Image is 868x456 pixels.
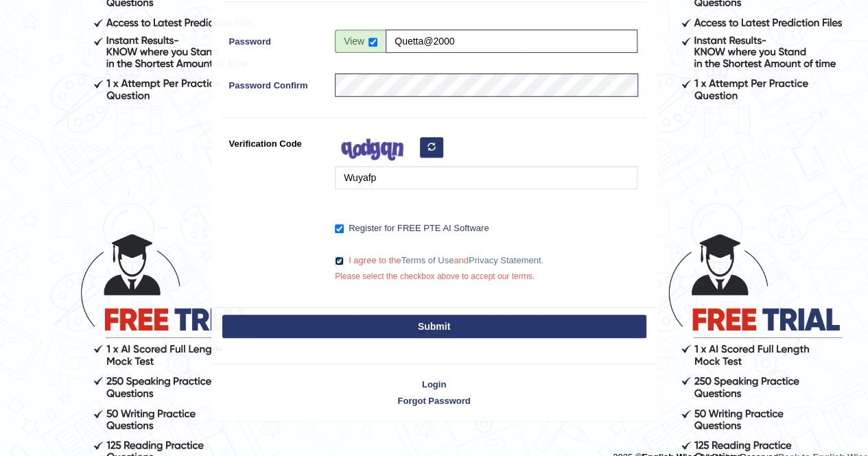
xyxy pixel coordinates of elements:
label: Password [222,29,329,48]
label: Password Confirm [222,73,329,92]
label: I agree to the and . [335,254,543,267]
input: Register for FREE PTE AI Software [335,224,344,233]
button: Submit [222,315,646,338]
a: Privacy Statement [469,255,541,265]
label: Verification Code [222,132,329,150]
a: Forgot Password [212,394,657,407]
input: Show/Hide Password [368,38,377,47]
input: I agree to theTerms of UseandPrivacy Statement. [335,256,344,265]
a: Terms of Use [401,255,454,265]
label: Register for FREE PTE AI Software [335,221,489,235]
a: Login [212,378,657,391]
